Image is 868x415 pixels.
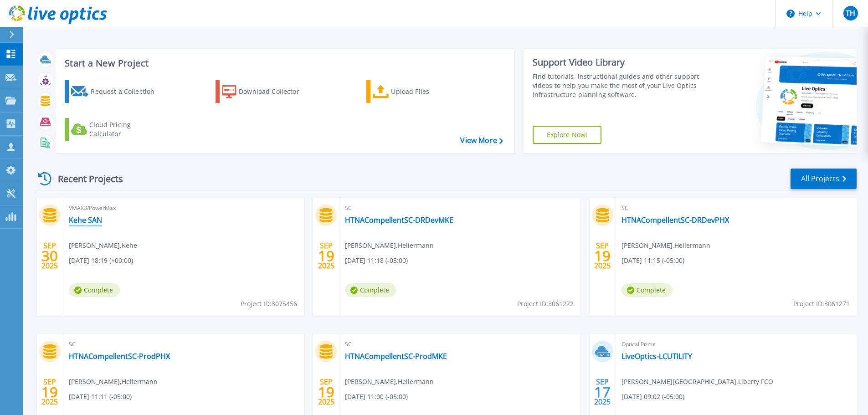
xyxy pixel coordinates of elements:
[366,80,468,103] a: Upload Files
[69,241,137,251] span: [PERSON_NAME] , Kehe
[460,136,503,145] a: View More
[69,392,132,402] span: [DATE] 11:11 (-05:00)
[69,256,133,266] span: [DATE] 18:19 (+00:00)
[41,239,58,272] div: SEP 2025
[241,299,297,309] span: Project ID: 3075456
[345,339,575,349] span: SC
[621,352,692,361] a: LiveOptics-LCUTILITY
[41,388,58,396] span: 19
[91,82,164,101] div: Request a Collection
[318,239,335,272] div: SEP 2025
[594,388,611,396] span: 17
[345,377,434,387] span: [PERSON_NAME] , Hellermann
[345,215,453,225] a: HTNACompellentSC-DRDevMKE
[69,283,120,297] span: Complete
[318,388,334,396] span: 19
[621,215,729,225] a: HTNACompellentSC-DRDevPHX
[65,80,166,103] a: Request a Collection
[791,169,857,189] a: All Projects
[345,203,575,213] span: SC
[318,375,335,409] div: SEP 2025
[65,118,166,141] a: Cloud Pricing Calculator
[621,377,773,387] span: [PERSON_NAME][GEOGRAPHIC_DATA] , Liberty FCO
[594,239,611,272] div: SEP 2025
[69,215,102,225] a: Kehe SAN
[345,352,447,361] a: HTNACompellentSC-ProdMKE
[216,80,317,103] a: Download Collector
[621,339,851,349] span: Optical Prime
[345,392,408,402] span: [DATE] 11:00 (-05:00)
[69,339,298,349] span: SC
[345,241,434,251] span: [PERSON_NAME] , Hellermann
[65,58,503,68] h3: Start a New Project
[41,252,58,260] span: 30
[621,203,851,213] span: SC
[621,283,673,297] span: Complete
[41,375,58,409] div: SEP 2025
[793,299,850,309] span: Project ID: 3061271
[621,392,684,402] span: [DATE] 09:02 (-05:00)
[533,72,703,99] div: Find tutorials, instructional guides and other support videos to help you make the most of your L...
[533,56,703,68] div: Support Video Library
[621,256,684,266] span: [DATE] 11:15 (-05:00)
[621,241,710,251] span: [PERSON_NAME] , Hellermann
[594,252,611,260] span: 19
[35,168,135,190] div: Recent Projects
[318,252,334,260] span: 19
[533,126,602,144] a: Explore Now!
[594,375,611,409] div: SEP 2025
[345,283,396,297] span: Complete
[391,82,464,101] div: Upload Files
[69,203,298,213] span: VMAX3/PowerMax
[345,256,408,266] span: [DATE] 11:18 (-05:00)
[69,352,170,361] a: HTNACompellentSC-ProdPHX
[69,377,158,387] span: [PERSON_NAME] , Hellermann
[846,10,855,17] span: TH
[517,299,574,309] span: Project ID: 3061272
[89,120,162,138] div: Cloud Pricing Calculator
[239,82,312,101] div: Download Collector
